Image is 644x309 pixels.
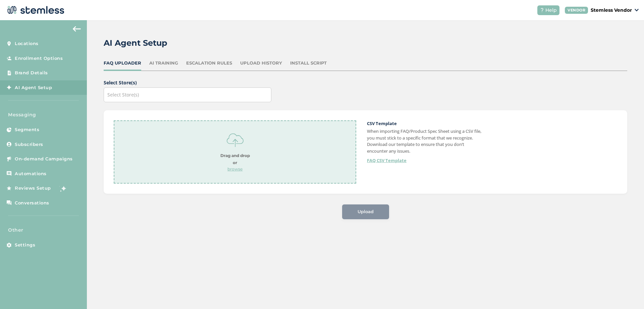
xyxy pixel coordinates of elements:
img: glitter-stars-b7820f95.gif [56,182,69,195]
span: Subscribers [15,141,43,148]
span: Enrollment Options [15,55,63,62]
h2: CSV Template [367,120,483,127]
img: icon_down-arrow-small-66adaf34.svg [635,9,639,11]
p: When importing FAQ/Product Spec Sheet using a CSV file, you must stick to a specific format that ... [367,128,483,154]
span: Brand Details [15,70,48,76]
div: Install Script [290,60,327,67]
span: Automations [15,170,47,177]
strong: Drag and drop or [220,153,250,165]
p: Stemless Vendor [591,7,632,14]
span: Locations [15,40,39,47]
iframe: Chat Widget [610,277,644,309]
img: icon-upload-85c7ce17.svg [227,132,244,149]
div: AI Training [149,60,178,67]
span: Help [545,7,557,14]
h2: AI Agent Setup [104,37,167,49]
span: Reviews Setup [15,185,51,192]
img: icon-help-white-03924b79.svg [540,8,544,12]
span: On-demand Campaigns [15,156,73,162]
span: Conversations [15,200,49,206]
span: Segments [15,126,39,133]
p: browse [220,166,250,172]
div: Upload History [240,60,282,67]
label: Select Store(s) [104,79,278,86]
span: Select Store(s) [107,91,139,98]
div: Escalation Rules [186,60,232,67]
img: icon-arrow-back-accent-c549486e.svg [73,26,81,32]
a: FAQ CSV Template [367,157,407,164]
span: AI Agent Setup [15,84,52,91]
span: Settings [15,242,35,248]
img: logo-dark-0685b13c.svg [5,3,64,17]
div: FAQ Uploader [104,60,141,67]
div: VENDOR [565,7,588,14]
